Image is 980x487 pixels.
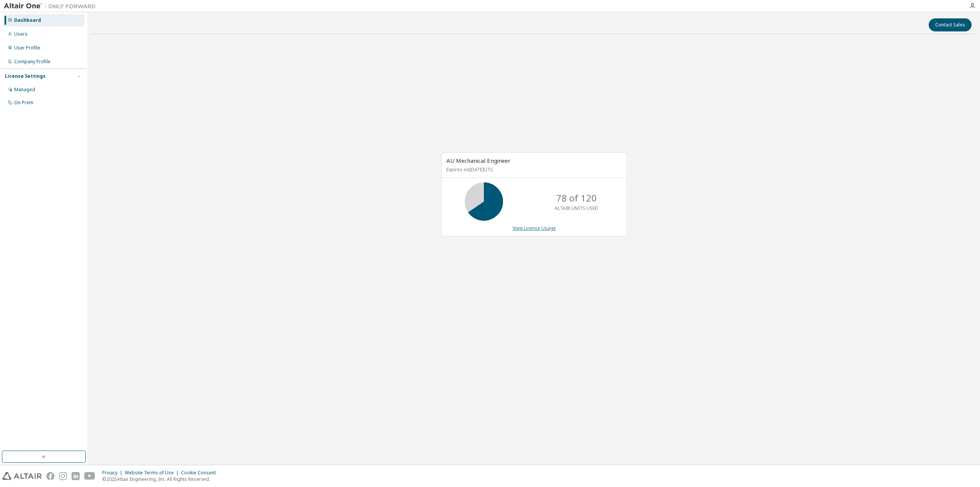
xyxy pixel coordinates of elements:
[125,470,181,476] div: Website Terms of Use
[5,73,46,79] div: License Settings
[929,18,972,31] button: Contact Sales
[446,166,620,173] p: Expires on [DATE] UTC
[46,472,54,480] img: facebook.svg
[555,205,598,212] p: ALTAIR UNITS USED
[556,192,597,205] p: 78 of 120
[102,476,220,482] p: © 2025 Altair Engineering, Inc. All Rights Reserved.
[14,31,28,37] div: Users
[181,470,220,476] div: Cookie Consent
[72,472,80,480] img: linkedin.svg
[14,45,40,51] div: User Profile
[102,470,125,476] div: Privacy
[14,17,41,23] div: Dashboard
[14,59,51,65] div: Company Profile
[4,2,100,10] img: Altair One
[59,472,67,480] img: instagram.svg
[14,87,35,93] div: Managed
[513,225,556,231] a: View License Usage
[2,472,42,480] img: altair_logo.svg
[14,100,33,106] div: On Prem
[446,157,511,164] span: AU Mechanical Engineer
[84,472,95,480] img: youtube.svg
